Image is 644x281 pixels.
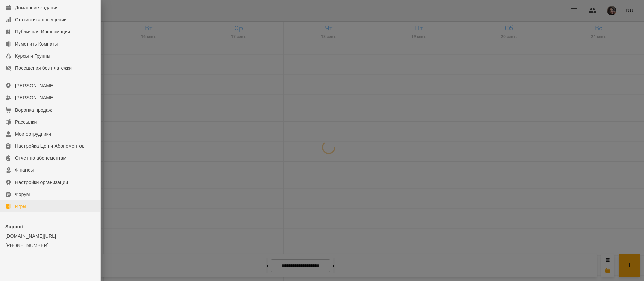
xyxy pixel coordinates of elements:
[15,167,34,173] div: Фінансы
[15,53,50,59] div: Курсы и Группы
[5,242,95,249] a: [PHONE_NUMBER]
[15,131,51,137] div: Мои сотрудники
[5,233,95,239] a: [DOMAIN_NAME][URL]
[15,107,52,113] div: Воронка продаж
[5,223,95,230] p: Support
[15,82,55,89] div: [PERSON_NAME]
[15,143,85,149] div: Настройка Цен и Абонементов
[15,41,58,47] div: Изменить Комнаты
[15,191,30,198] div: Форум
[15,119,37,125] div: Рассылки
[15,65,72,71] div: Посещения без платежки
[15,155,66,161] div: Отчет по абонементам
[15,28,70,35] div: Публичная Информация
[15,16,67,23] div: Статистика посещений
[15,94,55,101] div: [PERSON_NAME]
[15,179,68,186] div: Настройки организации
[15,4,59,11] div: Домашние задания
[15,203,26,210] div: Игры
